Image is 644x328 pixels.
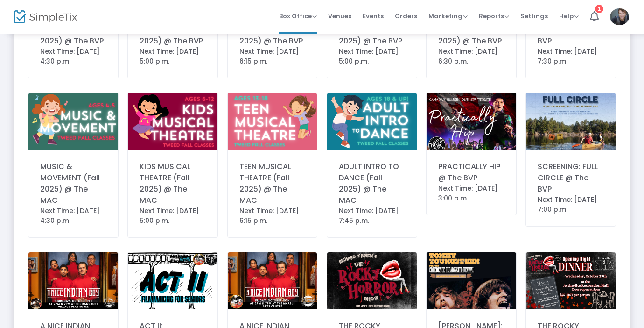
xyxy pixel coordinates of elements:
span: Events [363,4,384,28]
img: 63877746388746710927.png [427,252,516,309]
img: 63890692639670050723.png [28,93,118,150]
img: 63890220110717911140.png [28,252,118,309]
img: 6386588879150974492025seasonPosters.png [327,252,417,309]
div: Next Time: [DATE] 6:15 p.m. [239,47,306,66]
div: Next Time: [DATE] 7:00 p.m. [538,195,604,214]
img: 6387686905167420432025SeasonGraphics.png [427,93,516,150]
span: Settings [520,4,548,28]
div: Next Time: [DATE] 3:00 p.m. [438,184,504,203]
div: Next Time: [DATE] 5:00 p.m. [140,47,206,66]
div: Next Time: [DATE] 5:00 p.m. [339,47,405,66]
span: Venues [328,4,351,28]
img: EventPageHeader.jpg [526,93,616,150]
div: KIDS MUSICAL THEATRE (Fall 2025) @ The MAC [140,161,206,206]
img: 638906309859119656YoungCoGraphics.png [327,93,417,150]
img: 63890691181093781025.png [228,93,317,150]
div: Next Time: [DATE] 5:00 p.m. [140,206,206,226]
div: MUSIC & MOVEMENT (Fall 2025) @ The MAC [40,161,106,206]
div: Next Time: [DATE] 6:15 p.m. [239,206,306,226]
div: Next Time: [DATE] 6:30 p.m. [438,47,504,66]
span: Marketing [428,12,468,21]
div: Next Time: [DATE] 4:30 p.m. [40,206,106,226]
img: 63884756819658463812.png [526,252,616,309]
span: Help [559,12,579,21]
div: TEEN MUSICAL THEATRE (Fall 2025) @ The MAC [239,161,306,206]
span: Orders [395,4,417,28]
img: 63891317746747961824.png [128,93,217,150]
div: ADULT INTRO TO DANCE (Fall 2025) @ The MAC [339,161,405,206]
div: Next Time: [DATE] 4:30 p.m. [40,47,106,66]
span: Reports [479,12,509,21]
div: 1 [595,5,603,13]
img: 63890259867495720143.png [228,252,317,309]
div: Next Time: [DATE] 7:30 p.m. [538,47,604,66]
div: PRACTICALLY HIP @ The BVP [438,161,504,184]
div: SCREENING: FULL CIRCLE @ The BVP [538,161,604,195]
div: Next Time: [DATE] 7:45 p.m. [339,206,405,226]
img: 6389131360919159702025SeasonGraphics-2.png [128,252,217,309]
span: Box Office [279,12,317,21]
